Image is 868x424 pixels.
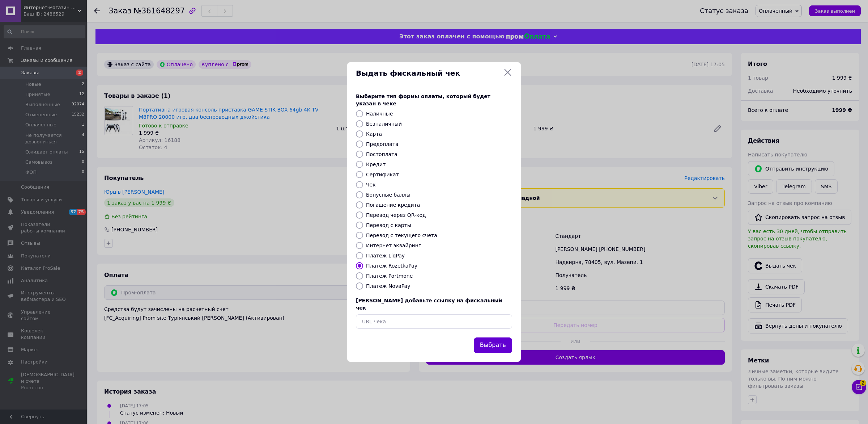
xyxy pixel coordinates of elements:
[366,192,410,198] label: Бонусные баллы
[366,151,397,157] label: Постоплата
[366,111,393,117] label: Наличные
[366,121,402,127] label: Безналичный
[366,283,410,289] label: Платеж NovaPay
[366,131,382,137] label: Карта
[356,314,512,329] input: URL чека
[366,253,405,259] label: Платеж LiqPay
[366,222,411,228] label: Перевод с карты
[356,298,502,311] span: [PERSON_NAME] добавьте ссылку на фискальный чек
[366,263,417,269] label: Платеж RozetkaPay
[366,172,399,177] label: Сертификат
[356,68,501,79] span: Выдать фискальный чек
[366,243,421,248] label: Интернет эквайринг
[366,202,420,208] label: Погашение кредита
[366,161,386,167] label: Кредит
[366,273,413,279] label: Платеж Portmone
[366,182,376,188] label: Чек
[366,232,437,238] label: Перевод с текущего счета
[366,212,426,218] label: Перевод через QR-код
[474,337,512,353] button: Выбрать
[356,93,490,106] span: Выберите тип формы оплаты, который будет указан в чеке
[366,141,399,147] label: Предоплата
